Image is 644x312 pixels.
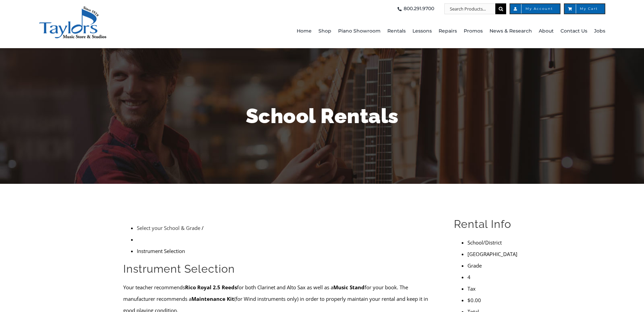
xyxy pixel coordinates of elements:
[560,26,587,37] span: Contact Us
[137,245,438,257] li: Instrument Selection
[467,237,521,248] li: School/District
[464,14,483,48] a: Promos
[539,14,554,48] a: About
[560,14,587,48] a: Contact Us
[517,7,553,11] span: My Account
[186,14,605,48] nav: Main Menu
[318,14,331,48] a: Shop
[495,3,506,14] input: Search
[124,102,521,130] h1: School Rentals
[185,284,237,291] strong: Rico Royal 2.5 Reeds
[404,3,434,14] span: 800.291.9700
[387,14,406,48] a: Rentals
[297,14,312,48] a: Home
[490,14,532,48] a: News & Research
[467,283,521,294] li: Tax
[123,262,438,276] h2: Instrument Selection
[387,26,406,37] span: Rentals
[186,3,605,14] nav: Top Right
[439,26,457,37] span: Repairs
[412,26,432,37] span: Lessons
[571,7,598,11] span: My Cart
[490,26,532,37] span: News & Research
[467,260,521,271] li: Grade
[395,3,434,14] a: 800.291.9700
[318,26,331,37] span: Shop
[333,284,365,291] strong: Music Stand
[467,248,521,260] li: [GEOGRAPHIC_DATA]
[564,3,605,14] a: My Cart
[454,217,521,231] h2: Rental Info
[444,3,495,14] input: Search Products...
[439,14,457,48] a: Repairs
[467,294,521,306] li: $0.00
[467,271,521,283] li: 4
[191,295,234,302] strong: Maintenance Kit
[39,5,107,12] a: taylors-music-store-west-chester
[594,14,605,48] a: Jobs
[297,26,312,37] span: Home
[510,3,560,14] a: My Account
[338,14,381,48] a: Piano Showroom
[594,26,605,37] span: Jobs
[539,26,554,37] span: About
[137,225,200,231] a: Select your School & Grade
[202,225,204,231] span: /
[464,26,483,37] span: Promos
[338,26,381,37] span: Piano Showroom
[412,14,432,48] a: Lessons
